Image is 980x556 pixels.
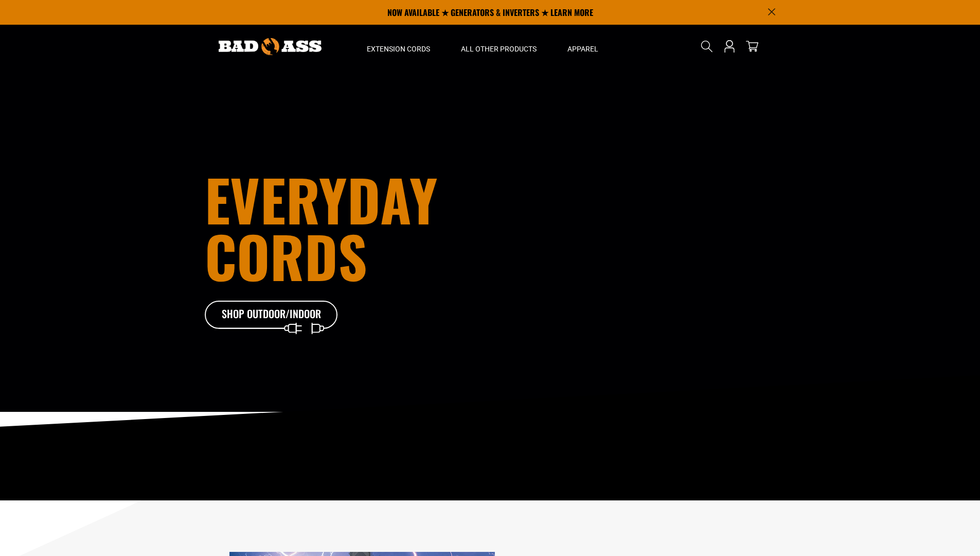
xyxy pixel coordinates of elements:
[446,25,552,68] summary: All Other Products
[461,44,537,54] span: All Other Products
[367,44,430,54] span: Extension Cords
[699,38,715,55] summary: Search
[552,25,614,68] summary: Apparel
[219,38,322,55] img: Bad Ass Extension Cords
[567,44,598,54] span: Apparel
[205,301,338,329] a: Shop Outdoor/Indoor
[205,171,547,284] h1: Everyday cords
[351,25,446,68] summary: Extension Cords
